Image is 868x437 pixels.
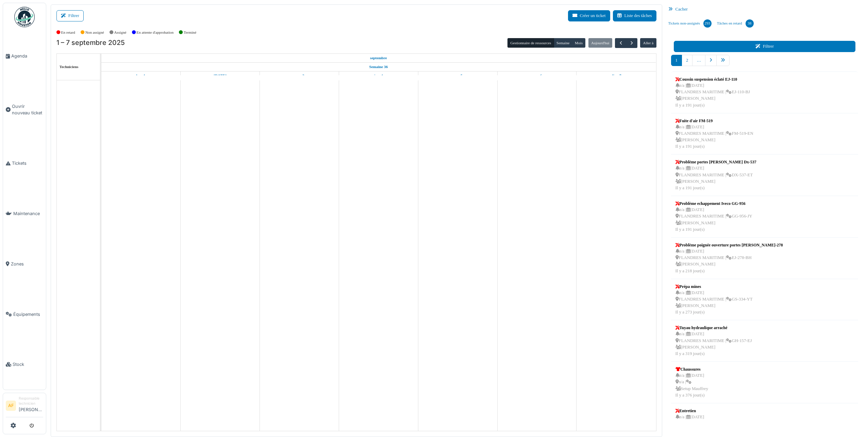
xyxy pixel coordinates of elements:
div: Prépa mines [675,284,753,290]
nav: pager [671,55,858,71]
button: Suivant [626,38,637,48]
button: Filtrer [56,10,84,21]
div: Chaussures [675,366,708,372]
div: Problème portes [PERSON_NAME] Dx-537 [675,159,756,165]
div: Problème poignée ouverture portes [PERSON_NAME]-278 [675,242,783,248]
a: 5 septembre 2025 [451,71,464,80]
button: Aujourd'hui [588,38,612,48]
span: Ouvrir nouveau ticket [12,103,43,116]
div: Problème echappement Iveco GG-956 [675,200,752,207]
a: Coussin suspension éclaté EJ-110 n/a |[DATE] FLANDRES MARITIME |EJ-110-BJ [PERSON_NAME]Il y a 191... [674,75,752,110]
span: Tickets [12,160,43,166]
a: 6 septembre 2025 [530,71,544,80]
div: n/a | [DATE] FLANDRES MARITIME | GS-334-YT [PERSON_NAME] Il y a 273 jour(s) [675,290,753,316]
div: Cacher [666,4,864,14]
label: Terminé [184,30,196,35]
a: 2 [682,55,692,66]
div: 38 [746,19,754,28]
button: Liste des tâches [613,10,656,21]
a: 1 septembre 2025 [135,71,147,80]
a: Tickets non-assignés [666,14,714,33]
a: Problème echappement Iveco GG-956 n/a |[DATE] FLANDRES MARITIME |GG-956-JY [PERSON_NAME]Il y a 19... [674,199,754,234]
span: Techniciens [60,65,79,69]
button: Filtrer [674,41,856,52]
button: Gestionnaire de ressources [507,38,554,48]
div: Coussin suspension éclaté EJ-110 [675,76,750,82]
img: Badge_color-CXgf-gQk.svg [14,7,35,27]
div: Tuyau hydraulique arraché [675,325,752,331]
span: Stock [13,361,43,368]
a: Agenda [3,31,46,81]
a: Problème portes [PERSON_NAME] Dx-537 n/a |[DATE] FLANDRES MARITIME |DX-537-ET [PERSON_NAME]Il y a... [674,157,758,193]
button: Semaine [554,38,572,48]
div: n/a | [DATE] FLANDRES MARITIME | GH-157-EJ [PERSON_NAME] Il y a 319 jour(s) [675,331,752,357]
a: 7 septembre 2025 [610,71,623,80]
a: Stock [3,339,46,390]
a: Tickets [3,138,46,189]
a: Chaussures n/a |[DATE] n/a | Setup MauffreyIl y a 376 jour(s) [674,365,710,400]
span: Zones [11,261,43,267]
a: Zones [3,239,46,289]
a: Tuyau hydraulique arraché n/a |[DATE] FLANDRES MARITIME |GH-157-EJ [PERSON_NAME]Il y a 319 jour(s) [674,323,754,359]
a: 4 septembre 2025 [372,71,385,80]
a: 2 septembre 2025 [212,71,228,80]
div: n/a | [DATE] FLANDRES MARITIME | DX-537-ET [PERSON_NAME] Il y a 191 jour(s) [675,165,756,191]
button: Aller à [640,38,656,48]
div: Fuite d'air FM-519 [675,118,753,124]
a: Maintenance [3,189,46,239]
button: Précédent [615,38,626,48]
a: 1 septembre 2025 [368,54,389,62]
a: 3 septembre 2025 [293,71,306,80]
div: 293 [703,19,712,28]
div: Entretien [675,408,753,414]
div: n/a | [DATE] FLANDRES MARITIME | EJ-278-BH [PERSON_NAME] Il y a 218 jour(s) [675,248,783,274]
button: Créer un ticket [568,10,610,21]
label: Assigné [114,30,127,35]
a: Fuite d'air FM-519 n/a |[DATE] FLANDRES MARITIME |FM-519-EN [PERSON_NAME]Il y a 191 jour(s) [674,116,755,152]
a: Tâches en retard [714,14,756,33]
a: 1 [671,55,682,66]
div: n/a | [DATE] FLANDRES MARITIME | EJ-110-BJ [PERSON_NAME] Il y a 191 jour(s) [675,82,750,109]
span: Maintenance [13,210,43,217]
a: … [692,55,705,66]
div: n/a | [DATE] FLANDRES MARITIME | GG-956-JY [PERSON_NAME] Il y a 191 jour(s) [675,207,752,233]
label: En attente d'approbation [136,30,173,35]
a: Ouvrir nouveau ticket [3,81,46,138]
label: En retard [61,30,75,35]
div: n/a | [DATE] n/a | Setup Mauffrey Il y a 376 jour(s) [675,372,708,399]
button: Mois [572,38,586,48]
a: Équipements [3,289,46,339]
a: Semaine 36 [368,63,389,71]
h2: 1 – 7 septembre 2025 [56,39,125,47]
a: Prépa mines n/a |[DATE] FLANDRES MARITIME |GS-334-YT [PERSON_NAME]Il y a 273 jour(s) [674,282,754,318]
a: Problème poignée ouverture portes [PERSON_NAME]-278 n/a |[DATE] FLANDRES MARITIME |EJ-278-BH [PER... [674,240,785,276]
span: Équipements [13,311,43,318]
label: Non assigné [85,30,104,35]
div: n/a | [DATE] FLANDRES MARITIME | FM-519-EN [PERSON_NAME] Il y a 191 jour(s) [675,124,753,150]
span: Agenda [11,53,43,59]
div: Responsable technicien [19,396,43,406]
li: [PERSON_NAME] [19,396,43,416]
li: AF [6,401,16,411]
a: AF Responsable technicien[PERSON_NAME] [6,396,43,417]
